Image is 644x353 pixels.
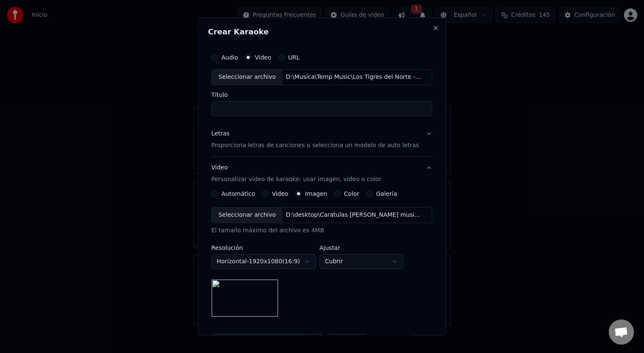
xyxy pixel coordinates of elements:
[211,130,229,138] div: Letras
[211,123,432,156] button: LetrasProporciona letras de canciones o selecciona un modelo de auto letras
[211,175,381,184] p: Personalizar video de karaoke: usar imagen, video o color
[211,334,323,349] button: Establecer como Predeterminado
[221,55,238,60] label: Audio
[211,164,381,184] div: Video
[211,157,432,190] button: VideoPersonalizar video de karaoke: usar imagen, video o color
[221,191,255,197] label: Automático
[344,191,360,197] label: Color
[283,211,425,219] div: D:\desktop\Caratulas [PERSON_NAME] music karaoke\fondo para las letras.jpg
[272,191,288,197] label: Video
[212,70,283,85] div: Seleccionar archivo
[305,191,327,197] label: Imagen
[211,245,316,251] label: Resolución
[211,92,432,98] label: Título
[376,191,397,197] label: Galería
[208,28,436,36] h2: Crear Karaoke
[255,55,271,60] label: Video
[319,245,403,251] label: Ajustar
[288,55,300,60] label: URL
[211,226,432,235] div: El tamaño máximo del archivo es 4MB
[283,73,425,81] div: D:\Musica\Temp Music\Los Tigres del Norte - Que Te Parece.mp4
[327,334,366,349] button: Reiniciar
[212,208,283,223] div: Seleccionar archivo
[211,141,419,150] p: Proporciona letras de canciones o selecciona un modelo de auto letras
